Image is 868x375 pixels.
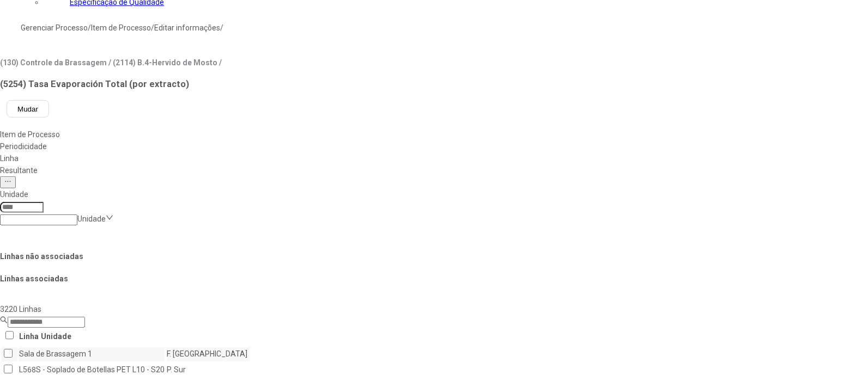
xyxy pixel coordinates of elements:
[220,23,223,32] nz-breadcrumb-separator: /
[7,100,49,118] button: Mudar
[91,23,151,32] a: Item de Processo
[21,23,88,32] a: Gerenciar Processo
[17,105,38,113] span: Mudar
[40,329,72,343] th: Unidade
[19,347,165,361] td: Sala de Brassagem 1
[166,347,250,361] td: F. [GEOGRAPHIC_DATA]
[88,23,91,32] nz-breadcrumb-separator: /
[19,329,39,343] th: Linha
[77,214,106,223] nz-select-placeholder: Unidade
[154,23,220,32] a: Editar informações
[151,23,154,32] nz-breadcrumb-separator: /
